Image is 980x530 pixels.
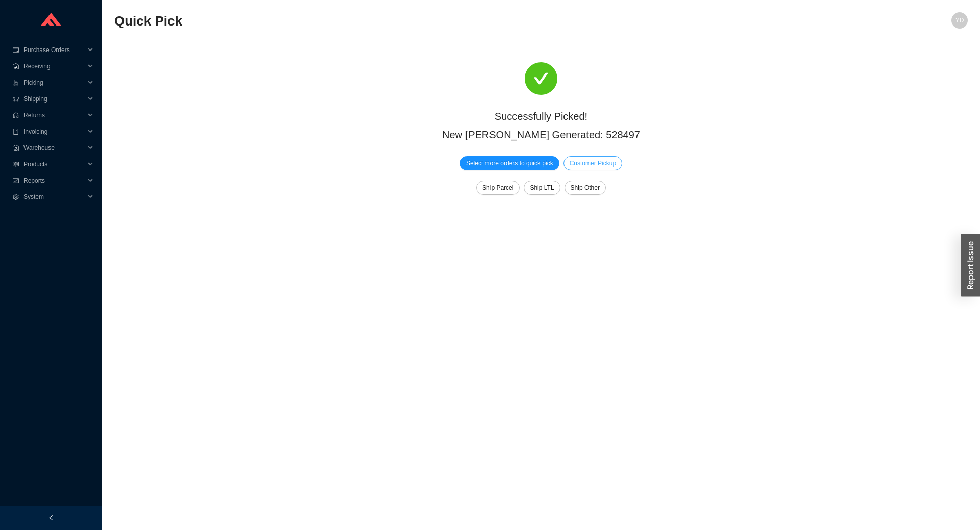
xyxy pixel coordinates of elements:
[23,189,85,205] span: System
[476,184,520,191] a: Ship Parcel
[563,156,622,170] button: Customer Pickup
[563,160,622,167] a: Customer Pickup
[23,172,85,189] span: Reports
[23,156,85,172] span: Products
[131,107,951,125] div: Successfully Picked!
[131,125,951,144] div: New [PERSON_NAME] Generated: 528497
[571,183,600,193] span: Ship Other
[482,183,513,193] span: Ship Parcel
[23,140,85,156] span: Warehouse
[12,178,19,184] span: fund
[530,183,554,193] span: Ship LTL
[524,181,560,195] button: Ship LTL
[466,158,553,168] span: Select more orders to quick pick
[23,107,85,123] span: Returns
[565,181,606,195] button: Ship Other
[23,123,85,140] span: Invoicing
[23,74,85,91] span: Picking
[460,160,559,167] a: Select more orders to quick pick
[12,47,19,53] span: credit-card
[23,58,85,74] span: Receiving
[476,181,520,195] button: Ship Parcel
[12,129,19,135] span: book
[570,158,616,168] span: Customer Pickup
[114,12,754,30] h2: Quick Pick
[460,156,559,170] button: Select more orders to quick pick
[12,112,19,118] span: customer-service
[525,62,557,95] span: check-circle
[12,194,19,200] span: setting
[23,91,85,107] span: Shipping
[565,184,606,191] a: Ship Other
[23,42,85,58] span: Purchase Orders
[524,184,560,191] a: Ship LTL
[48,515,54,521] span: left
[12,161,19,167] span: read
[955,12,964,29] span: YD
